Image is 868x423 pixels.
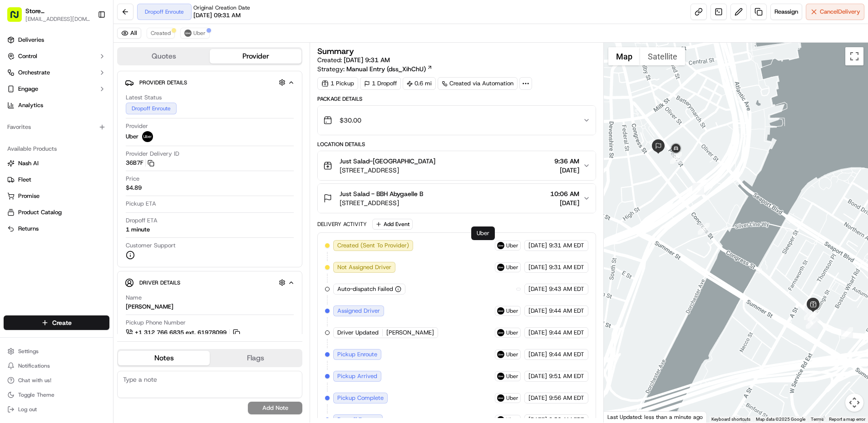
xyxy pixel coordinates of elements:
[4,389,109,401] button: Toggle Theme
[142,131,153,142] img: uber-new-logo.jpeg
[18,192,39,200] span: Promise
[506,329,518,336] span: Uber
[528,285,547,293] span: [DATE]
[18,225,39,233] span: Returns
[549,285,584,293] span: 9:43 AM EDT
[4,120,109,134] div: Favorites
[126,150,179,158] span: Provider Delivery ID
[497,373,504,380] img: uber-new-logo.jpeg
[340,116,361,125] span: $30.00
[337,263,391,271] span: Not Assigned Driver
[506,264,518,271] span: Uber
[18,159,39,167] span: Nash AI
[154,89,165,100] button: Start new chat
[845,47,863,65] button: Toggle fullscreen view
[528,307,547,315] span: [DATE]
[7,159,106,167] a: Nash AI
[340,166,435,175] span: [STREET_ADDRESS]
[4,345,109,358] button: Settings
[118,351,210,365] button: Notes
[24,59,163,68] input: Got a question? Start typing here...
[28,141,120,148] span: [PERSON_NAME] [PERSON_NAME]
[317,55,390,64] span: Created:
[18,101,43,109] span: Analytics
[18,85,38,93] span: Engage
[497,242,504,249] img: uber-new-logo.jpeg
[210,49,301,64] button: Provider
[18,391,54,398] span: Toggle Theme
[318,151,596,180] button: Just Salad-[GEOGRAPHIC_DATA][STREET_ADDRESS]9:36 AM[DATE]
[318,106,596,135] button: $30.00
[360,77,401,90] div: 1 Dropoff
[18,377,51,384] span: Chat with us!
[4,315,109,330] button: Create
[471,226,495,240] div: Uber
[606,411,636,423] img: Google
[528,372,547,380] span: [DATE]
[403,77,436,90] div: 0.6 mi
[829,417,865,422] a: Report a map error
[77,179,84,187] div: 💻
[506,242,518,249] span: Uber
[90,201,110,207] span: Pylon
[193,4,250,11] span: Original Creation Date
[692,183,704,195] div: 9
[126,328,242,338] button: +1 312 766 6835 ext. 61978099
[318,184,596,213] button: Just Salad - BBH Abygaelle B[STREET_ADDRESS]10:06 AM[DATE]
[18,141,25,148] img: 1736555255976-a54dd68f-1ca7-489b-9aae-adbdc363a1c4
[126,319,186,327] span: Pickup Phone Number
[126,294,142,302] span: Name
[550,189,579,198] span: 10:06 AM
[9,87,25,103] img: 1736555255976-a54dd68f-1ca7-489b-9aae-adbdc363a1c4
[180,28,210,39] button: Uber
[193,30,206,37] span: Uber
[554,166,579,175] span: [DATE]
[122,141,125,148] span: •
[344,56,390,64] span: [DATE] 9:31 AM
[126,303,173,311] div: [PERSON_NAME]
[497,307,504,315] img: uber-new-logo.jpeg
[25,6,93,15] button: Store [STREET_ADDRESS] ([GEOGRAPHIC_DATA]) (Just Salad)
[25,15,93,23] button: [EMAIL_ADDRESS][DOMAIN_NAME]
[670,152,682,164] div: 10
[126,93,162,102] span: Latest Status
[317,77,358,90] div: 1 Pickup
[7,208,106,216] a: Product Catalog
[18,52,37,60] span: Control
[770,4,802,20] button: Reassign
[528,394,547,402] span: [DATE]
[549,329,584,337] span: 9:44 AM EDT
[86,178,146,187] span: API Documentation
[4,403,109,416] button: Log out
[126,122,148,130] span: Provider
[126,241,176,250] span: Customer Support
[841,327,853,339] div: 4
[151,30,171,37] span: Created
[346,64,433,74] a: Manual Entry (dss_XihChU)
[806,4,864,20] button: CancelDelivery
[126,159,154,167] button: 36B7F
[804,308,816,320] div: 5
[147,28,175,39] button: Created
[337,285,393,293] span: Auto-dispatch Failed
[549,350,584,359] span: 9:44 AM EDT
[549,372,584,380] span: 9:51 AM EDT
[52,318,72,327] span: Create
[386,329,434,337] span: [PERSON_NAME]
[41,87,149,96] div: Start new chat
[4,172,109,187] button: Fleet
[135,329,227,337] span: +1 312 766 6835 ext. 61978099
[346,64,426,74] span: Manual Entry (dss_XihChU)
[4,221,109,236] button: Returns
[337,307,380,315] span: Assigned Driver
[139,279,180,286] span: Driver Details
[506,373,518,380] span: Uber
[125,275,295,290] button: Driver Details
[317,95,596,103] div: Package Details
[528,350,547,359] span: [DATE]
[5,175,73,191] a: 📗Knowledge Base
[337,372,377,380] span: Pickup Arrived
[340,198,423,207] span: [STREET_ADDRESS]
[506,307,518,315] span: Uber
